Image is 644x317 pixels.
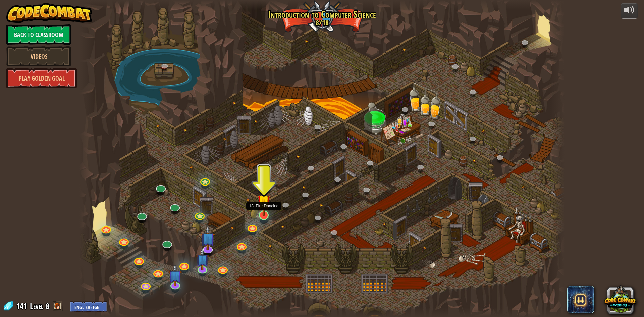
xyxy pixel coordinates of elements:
[196,248,209,270] img: level-banner-unstarted-subscriber.png
[6,68,77,88] a: Play Golden Goal
[6,46,71,66] a: Videos
[257,186,270,216] img: level-banner-started.png
[169,264,182,287] img: level-banner-unstarted-subscriber.png
[621,3,638,19] button: Adjust volume
[46,301,49,311] span: 8
[6,3,92,23] img: CodeCombat - Learn how to code by playing a game
[201,226,215,251] img: level-banner-unstarted-subscriber.png
[16,301,29,311] span: 141
[30,301,43,312] span: Level
[6,24,71,45] a: Back to Classroom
